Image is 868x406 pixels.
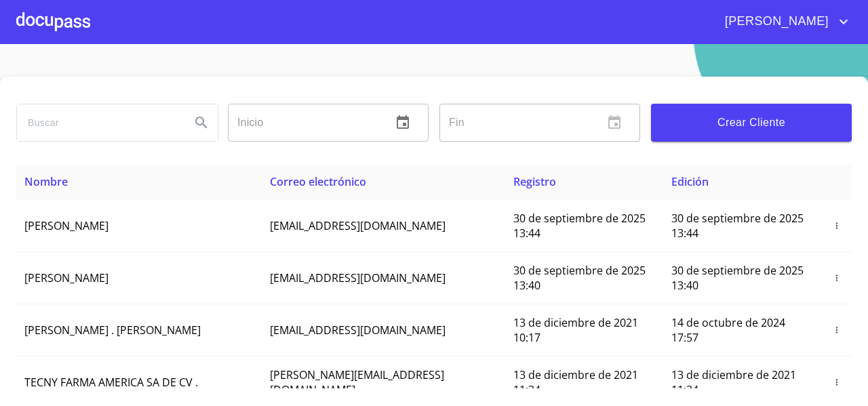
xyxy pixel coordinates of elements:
[185,106,218,139] button: Search
[24,218,108,233] span: [PERSON_NAME]
[671,263,804,293] span: 30 de septiembre de 2025 13:40
[662,113,841,132] span: Crear Cliente
[715,11,835,33] span: [PERSON_NAME]
[671,315,785,345] span: 14 de octubre de 2024 17:57
[513,367,638,397] span: 13 de diciembre de 2021 11:34
[270,174,366,189] span: Correo electrónico
[17,104,180,141] input: search
[513,211,646,241] span: 30 de septiembre de 2025 13:44
[24,323,201,338] span: [PERSON_NAME] . [PERSON_NAME]
[671,211,804,241] span: 30 de septiembre de 2025 13:44
[513,315,638,345] span: 13 de diciembre de 2021 10:17
[24,270,108,285] span: [PERSON_NAME]
[24,174,68,189] span: Nombre
[671,174,709,189] span: Edición
[270,323,446,338] span: [EMAIL_ADDRESS][DOMAIN_NAME]
[24,375,198,390] span: TECNY FARMA AMERICA SA DE CV .
[651,104,852,142] button: Crear Cliente
[270,218,446,233] span: [EMAIL_ADDRESS][DOMAIN_NAME]
[270,367,444,397] span: [PERSON_NAME][EMAIL_ADDRESS][DOMAIN_NAME]
[270,270,446,285] span: [EMAIL_ADDRESS][DOMAIN_NAME]
[671,367,796,397] span: 13 de diciembre de 2021 11:34
[513,263,646,293] span: 30 de septiembre de 2025 13:40
[513,174,556,189] span: Registro
[715,11,852,33] button: account of current user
